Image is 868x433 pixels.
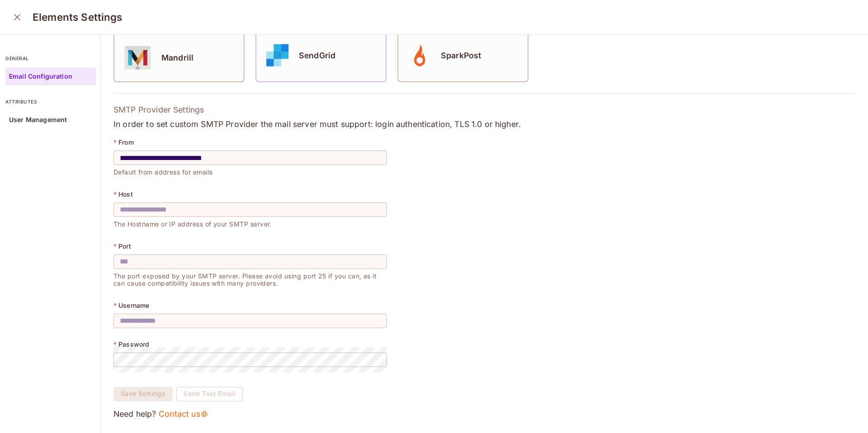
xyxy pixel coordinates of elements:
[9,73,72,80] p: Email Configuration
[176,387,243,401] button: Send Test Email
[161,53,193,62] h5: Mandrill
[113,269,387,287] p: The port exposed by your SMTP server. Please avoid using port 25 if you can, as it can cause comp...
[5,55,96,62] p: general
[113,217,387,228] p: The Hostname or IP address of your SMTP server.
[33,11,123,24] h3: Elements Settings
[5,98,96,105] p: attributes
[8,8,26,26] button: close
[118,191,133,198] p: Host
[118,139,134,146] p: From
[113,387,173,401] button: Save Settings
[113,165,387,176] p: Default from address for emails
[118,302,149,309] p: Username
[113,409,855,419] p: Need help?
[113,104,855,115] p: SMTP Provider Settings
[299,51,335,60] h5: SendGrid
[9,116,67,123] p: User Management
[118,243,131,250] p: Port
[113,119,855,130] p: In order to set custom SMTP Provider the mail server must support: login authentication, TLS 1.0 ...
[118,341,149,348] p: Password
[441,51,481,60] h5: SparkPost
[159,409,209,419] a: Contact us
